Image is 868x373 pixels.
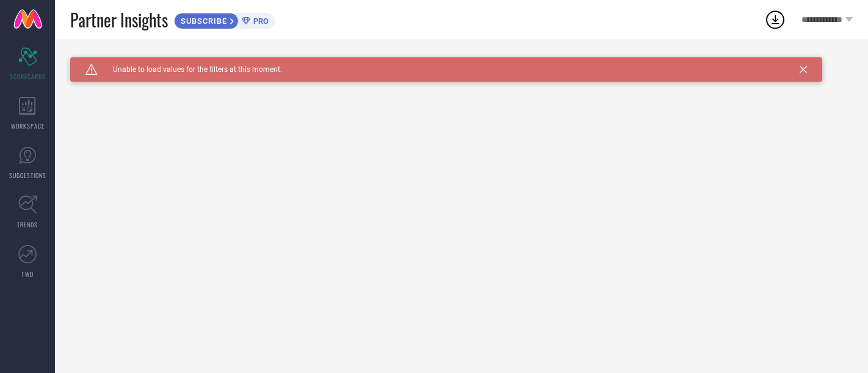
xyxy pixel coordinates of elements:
[70,7,168,32] span: Partner Insights
[70,57,853,67] div: Unable to load filters at this moment. Please try later.
[9,171,46,180] span: SUGGESTIONS
[10,72,46,81] span: SCORECARDS
[174,10,275,29] a: SUBSCRIBEPRO
[175,16,230,26] span: SUBSCRIBE
[22,269,34,279] span: FWD
[11,121,45,130] span: WORKSPACE
[98,65,282,74] span: Unable to load values for the filters at this moment.
[764,9,786,30] div: Open download list
[250,16,269,26] span: PRO
[17,220,38,229] span: TRENDS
